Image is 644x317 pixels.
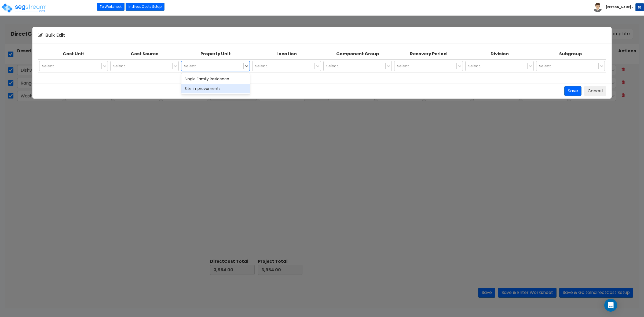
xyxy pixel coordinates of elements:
[604,299,617,312] div: Open Intercom Messenger
[109,49,180,60] th: Cost Source
[180,49,251,60] th: Property Unit
[606,5,631,9] b: [PERSON_NAME]
[1,3,46,13] img: logo_pro_r.png
[251,49,322,60] th: Location
[38,49,109,60] th: Cost Unit
[593,3,602,12] img: avatar.png
[584,86,606,96] button: Cancel
[38,32,606,38] h4: Bulk Edit
[322,49,393,60] th: Component Group
[97,3,125,11] a: To Worksheet
[181,84,250,93] div: Site Improvements
[126,3,164,11] a: Indirect Costs Setup
[393,49,464,60] th: Recovery Period
[464,49,535,60] th: Division
[181,74,250,84] div: Single Family Residence
[564,86,581,96] button: Save
[535,49,606,60] th: Subgroup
